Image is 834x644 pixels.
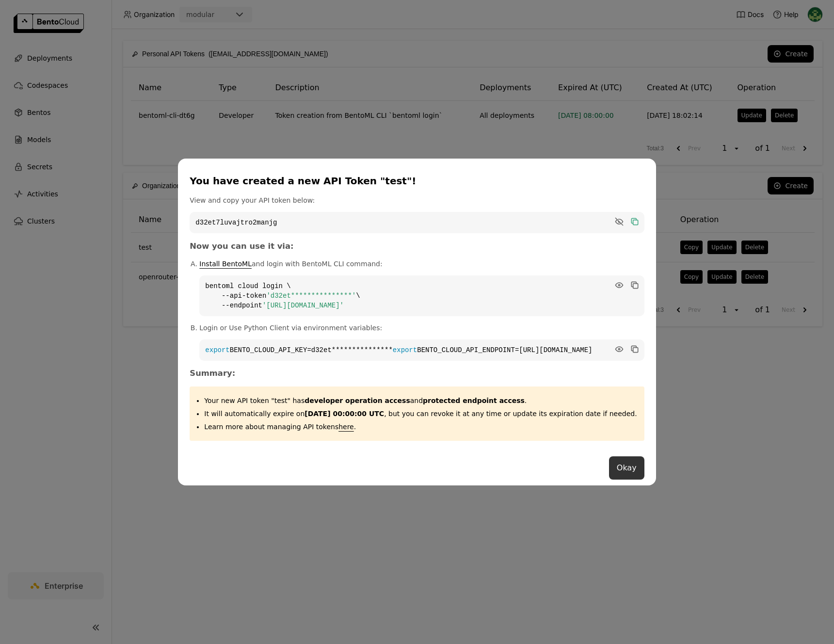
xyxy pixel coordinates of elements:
[393,346,417,354] span: export
[190,369,644,378] h3: Summary:
[262,302,344,309] span: '[URL][DOMAIN_NAME]'
[190,195,644,205] p: View and copy your API token below:
[305,397,410,404] strong: developer operation access
[178,159,656,485] div: dialog
[190,212,644,233] code: d32et7luvajtro2manjg
[204,396,637,405] p: Your new API token "test" has .
[609,456,644,480] button: Okay
[305,410,384,418] strong: [DATE] 00:00:00 UTC
[199,339,644,361] code: BENTO_CLOUD_API_KEY=d32et*************** BENTO_CLOUD_API_ENDPOINT=[URL][DOMAIN_NAME]
[199,275,644,316] code: bentoml cloud login \ --api-token \ --endpoint
[190,241,644,251] h3: Now you can use it via:
[199,323,644,333] p: Login or Use Python Client via environment variables:
[205,346,229,354] span: export
[204,409,637,419] p: It will automatically expire on , but you can revoke it at any time or update its expiration date...
[204,422,637,432] p: Learn more about managing API tokens .
[338,423,354,431] a: here
[423,397,525,404] strong: protected endpoint access
[199,259,644,269] p: and login with BentoML CLI command:
[199,260,252,268] a: Install BentoML
[190,174,640,188] div: You have created a new API Token "test"!
[305,397,525,404] span: and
